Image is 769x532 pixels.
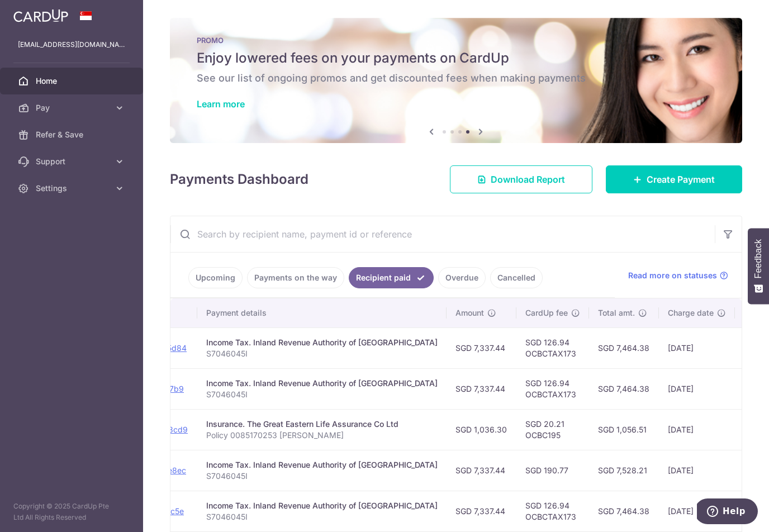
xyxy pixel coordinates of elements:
[659,368,735,409] td: [DATE]
[516,409,589,450] td: SGD 20.21 OCBC195
[206,471,438,482] p: S7046045I
[697,498,758,526] iframe: Opens a widget where you can find more information
[36,75,110,87] span: Home
[447,409,516,450] td: SGD 1,036.30
[659,327,735,368] td: [DATE]
[628,270,717,281] span: Read more on statuses
[197,36,715,45] p: PROMO
[188,267,243,288] a: Upcoming
[447,491,516,531] td: SGD 7,337.44
[647,173,715,186] span: Create Payment
[206,348,438,359] p: S7046045I
[206,337,438,348] div: Income Tax. Inland Revenue Authority of [GEOGRAPHIC_DATA]
[598,307,635,319] span: Total amt.
[170,169,308,189] h4: Payments Dashboard
[447,450,516,491] td: SGD 7,337.44
[516,327,589,368] td: SGD 126.94 OCBCTAX173
[659,450,735,491] td: [DATE]
[659,409,735,450] td: [DATE]
[516,491,589,531] td: SGD 126.94 OCBCTAX173
[170,18,742,143] img: Latest Promos banner
[206,459,438,471] div: Income Tax. Inland Revenue Authority of [GEOGRAPHIC_DATA]
[748,228,769,304] button: Feedback - Show survey
[197,72,715,85] h6: See our list of ongoing promos and get discounted fees when making payments
[197,98,245,110] a: Learn more
[206,511,438,522] p: S7046045I
[525,307,568,319] span: CardUp fee
[753,239,763,278] span: Feedback
[206,419,438,430] div: Insurance. The Great Eastern Life Assurance Co Ltd
[36,156,110,167] span: Support
[18,39,125,50] p: [EMAIL_ADDRESS][DOMAIN_NAME]
[36,129,110,140] span: Refer & Save
[447,368,516,409] td: SGD 7,337.44
[589,368,659,409] td: SGD 7,464.38
[36,183,110,194] span: Settings
[589,409,659,450] td: SGD 1,056.51
[36,102,110,113] span: Pay
[206,378,438,389] div: Income Tax. Inland Revenue Authority of [GEOGRAPHIC_DATA]
[490,267,543,288] a: Cancelled
[206,430,438,441] p: Policy 0085170253 [PERSON_NAME]
[589,491,659,531] td: SGD 7,464.38
[247,267,344,288] a: Payments on the way
[447,327,516,368] td: SGD 7,337.44
[438,267,486,288] a: Overdue
[455,307,484,319] span: Amount
[628,270,728,281] a: Read more on statuses
[206,389,438,400] p: S7046045I
[606,165,742,193] a: Create Payment
[197,49,715,67] h5: Enjoy lowered fees on your payments on CardUp
[450,165,592,193] a: Download Report
[659,491,735,531] td: [DATE]
[197,298,447,327] th: Payment details
[589,327,659,368] td: SGD 7,464.38
[349,267,434,288] a: Recipient paid
[170,216,715,252] input: Search by recipient name, payment id or reference
[668,307,714,319] span: Charge date
[491,173,565,186] span: Download Report
[206,500,438,511] div: Income Tax. Inland Revenue Authority of [GEOGRAPHIC_DATA]
[589,450,659,491] td: SGD 7,528.21
[516,368,589,409] td: SGD 126.94 OCBCTAX173
[516,450,589,491] td: SGD 190.77
[13,9,68,22] img: CardUp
